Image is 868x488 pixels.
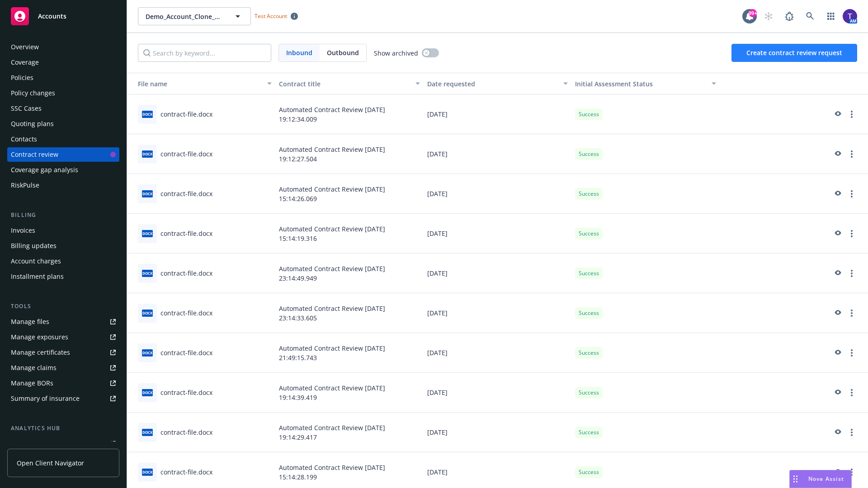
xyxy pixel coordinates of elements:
[7,117,119,131] a: Quoting plans
[846,228,857,239] a: more
[579,230,599,238] span: Success
[7,70,119,85] a: Policies
[7,436,119,451] a: Loss summary generator
[142,389,153,396] span: docx
[579,468,599,476] span: Success
[7,314,119,329] a: Manage files
[255,12,287,20] span: Test Account
[11,178,39,192] div: RiskPulse
[579,190,599,198] span: Success
[160,308,212,318] div: contract-file.docx
[275,253,424,293] div: Automated Contract Review [DATE] 23:14:49.949
[275,94,424,134] div: Automated Contract Review [DATE] 19:12:34.009
[131,79,262,89] div: File name
[275,373,424,413] div: Automated Contract Review [DATE] 19:14:39.419
[251,11,302,21] span: Test Account
[11,86,55,100] div: Policy changes
[579,389,599,397] span: Success
[575,79,706,89] div: Toggle SortBy
[790,470,801,488] div: Drag to move
[11,314,49,329] div: Manage files
[846,427,857,438] a: more
[7,239,119,253] a: Billing updates
[579,349,599,357] span: Success
[759,7,778,25] a: Start snowing
[11,55,39,70] div: Coverage
[138,7,251,25] button: Demo_Account_Clone_QA_CR_Tests_Prospect
[160,268,212,278] div: contract-file.docx
[846,109,857,120] a: more
[7,101,119,116] a: SSC Cases
[142,349,153,356] span: docx
[808,475,844,483] span: Nova Assist
[832,109,843,120] a: preview
[142,111,153,117] span: docx
[832,188,843,199] a: preview
[275,174,424,214] div: Automated Contract Review [DATE] 15:14:26.069
[142,230,153,237] span: docx
[7,376,119,390] a: Manage BORs
[11,269,64,284] div: Installment plans
[822,7,840,25] a: Switch app
[7,4,119,29] a: Accounts
[7,178,119,192] a: RiskPulse
[843,9,857,23] img: photo
[7,391,119,406] a: Summary of insurance
[579,428,599,436] span: Success
[7,86,119,100] a: Policy changes
[279,44,320,61] span: Inbound
[579,150,599,158] span: Success
[832,228,843,239] a: preview
[275,73,424,94] button: Contract title
[160,149,212,159] div: contract-file.docx
[286,48,312,57] span: Inbound
[7,424,119,433] div: Analytics hub
[275,293,424,333] div: Automated Contract Review [DATE] 23:14:33.605
[160,427,212,437] div: contract-file.docx
[320,44,366,61] span: Outbound
[749,9,757,17] div: 99+
[7,211,119,220] div: Billing
[17,458,84,468] span: Open Client Navigator
[846,268,857,279] a: more
[7,163,119,177] a: Coverage gap analysis
[11,132,37,146] div: Contacts
[846,308,857,319] a: more
[846,467,857,478] a: more
[11,147,58,162] div: Contract review
[846,149,857,160] a: more
[374,48,418,58] span: Show archived
[275,214,424,253] div: Automated Contract Review [DATE] 15:14:19.316
[424,134,572,174] div: [DATE]
[832,427,843,438] a: preview
[424,373,572,413] div: [DATE]
[11,70,33,85] div: Policies
[424,253,572,293] div: [DATE]
[11,163,78,177] div: Coverage gap analysis
[11,117,54,131] div: Quoting plans
[575,80,653,88] span: Initial Assessment Status
[746,48,842,57] span: Create contract review request
[7,132,119,146] a: Contacts
[142,469,153,475] span: docx
[789,470,852,488] button: Nova Assist
[160,229,212,238] div: contract-file.docx
[11,391,80,406] div: Summary of insurance
[142,150,153,157] span: docx
[275,134,424,174] div: Automated Contract Review [DATE] 19:12:27.504
[11,376,53,390] div: Manage BORs
[160,348,212,357] div: contract-file.docx
[327,48,359,57] span: Outbound
[424,333,572,373] div: [DATE]
[138,44,271,62] input: Search by keyword...
[424,293,572,333] div: [DATE]
[424,413,572,452] div: [DATE]
[731,44,857,62] button: Create contract review request
[801,7,819,25] a: Search
[160,388,212,397] div: contract-file.docx
[7,223,119,238] a: Invoices
[846,387,857,398] a: more
[7,345,119,360] a: Manage certificates
[7,254,119,268] a: Account charges
[275,333,424,373] div: Automated Contract Review [DATE] 21:49:15.743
